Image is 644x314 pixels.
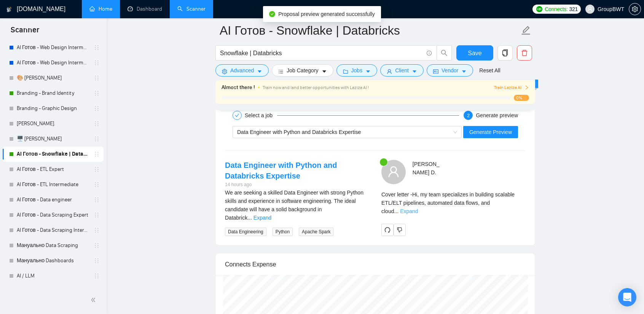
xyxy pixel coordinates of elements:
[618,288,636,306] div: Open Intercom Messenger
[394,208,399,214] span: ...
[400,208,418,214] a: Expand
[381,224,394,236] button: redo
[269,11,275,17] span: check-circle
[17,192,89,207] a: AI Готов - Data engineer
[343,69,348,74] span: folder
[263,85,369,90] span: Train now and land better opportunities with Laziza AI !
[365,69,371,74] span: caret-down
[287,66,318,75] span: Job Category
[94,182,100,188] span: holder
[17,101,89,116] a: Branding - Graphic Design
[498,49,512,56] span: copy
[91,296,98,304] span: double-left
[387,166,400,178] span: user
[380,64,424,77] button: userClientcaret-down
[237,129,361,135] span: Data Engineer with Python and Databricks Expertise
[381,190,526,215] div: Remember that the client will see only the first two lines of your cover letter.
[225,161,337,180] a: Data Engineer with Python and Databricks Expertise
[128,6,162,12] a: dashboardDashboard
[94,212,100,218] span: holder
[220,48,423,58] input: Search Freelance Jobs...
[514,95,529,101] span: 0%
[94,258,100,264] span: holder
[17,253,89,268] a: Мануально Dashboards
[412,69,417,74] span: caret-down
[17,40,89,55] a: AI Готов - Web Design Intermediate минус Developer
[427,64,473,77] button: idcardVendorcaret-down
[94,166,100,172] span: holder
[476,111,518,120] div: Generate preview
[245,111,277,120] div: Select a job
[629,3,641,15] button: setting
[17,238,89,253] a: Мануально Data Scraping
[569,5,578,13] span: 321
[225,190,363,221] span: We are seeking a skilled Data Engineer with strong Python skills and experience in software engin...
[225,228,266,236] span: Data Engineering
[517,45,532,61] button: delete
[387,69,392,74] span: user
[94,136,100,142] span: holder
[442,66,458,75] span: Vendor
[247,215,252,221] span: ...
[587,6,593,12] span: user
[17,131,89,147] a: 🖥️ [PERSON_NAME]
[17,162,89,177] a: AI Готов - ETL Expert
[230,66,254,75] span: Advanced
[6,3,12,16] img: logo
[94,105,100,112] span: holder
[215,64,269,77] button: settingAdvancedcaret-down
[94,121,100,127] span: holder
[225,253,526,275] div: Connects Expense
[521,26,531,35] span: edit
[222,69,227,74] span: setting
[177,6,206,12] a: searchScanner
[629,6,641,12] span: setting
[225,181,369,188] div: 14 hours ago
[94,273,100,279] span: holder
[17,177,89,192] a: AI Готов - ETL Intermediate
[17,207,89,223] a: AI Готов - Data Scraping Expert
[17,86,89,101] a: Branding - Brand Identity
[479,66,500,75] a: Reset All
[629,6,641,12] a: setting
[17,223,89,238] a: AI Готов - Data Scraping Intermediate
[351,66,363,75] span: Jobs
[427,51,432,56] span: info-circle
[94,242,100,249] span: holder
[94,197,100,203] span: holder
[413,161,440,175] span: [PERSON_NAME] D .
[395,66,409,75] span: Client
[463,126,518,138] button: Generate Preview
[272,64,333,77] button: barsJob Categorycaret-down
[89,6,112,12] a: homeHome
[257,69,262,74] span: caret-down
[94,60,100,66] span: holder
[94,45,100,51] span: holder
[469,128,512,136] span: Generate Preview
[17,55,89,70] a: AI Готов - Web Design Intermediate минус Development
[397,227,402,233] span: dislike
[433,69,438,74] span: idcard
[235,113,239,118] span: check
[322,69,327,74] span: caret-down
[273,228,293,236] span: Python
[278,11,375,17] span: Proposal preview generated successfully
[5,24,45,40] span: Scanner
[517,49,532,56] span: delete
[17,147,89,162] a: AI Готов - Snowflake | Databricks
[468,48,481,58] span: Save
[17,116,89,131] a: [PERSON_NAME].
[394,224,406,236] button: dislike
[497,45,513,61] button: copy
[381,191,515,214] span: Cover letter - Hi, my team specializes in building scalable ETL/ELT pipelines, automated data flo...
[461,69,467,74] span: caret-down
[94,90,100,96] span: holder
[225,188,369,222] div: We are seeking a skilled Data Engineer with strong Python skills and experience in software engin...
[336,64,378,77] button: folderJobscaret-down
[299,228,333,236] span: Apache Spark
[382,227,393,233] span: redo
[494,84,529,91] button: Train Laziza AI
[524,85,529,90] span: right
[536,6,542,12] img: upwork-logo.png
